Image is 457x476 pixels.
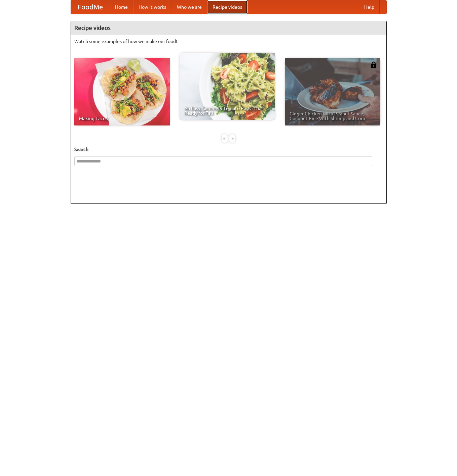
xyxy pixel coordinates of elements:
a: Making Tacos [74,58,170,125]
span: Making Tacos [79,116,165,121]
div: « [222,134,228,143]
span: An Easy, Summery Tomato Pasta That's Ready for Fall [184,106,270,115]
img: 483408.png [370,62,377,68]
a: How it works [133,0,172,14]
div: » [229,134,235,143]
a: Recipe videos [207,0,247,14]
h5: Search [74,146,383,153]
h4: Recipe videos [71,21,386,35]
a: Who we are [172,0,207,14]
p: Watch some examples of how we make our food! [74,38,383,45]
a: Home [110,0,133,14]
a: FoodMe [71,0,110,14]
a: Help [359,0,380,14]
a: An Easy, Summery Tomato Pasta That's Ready for Fall [180,53,275,120]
